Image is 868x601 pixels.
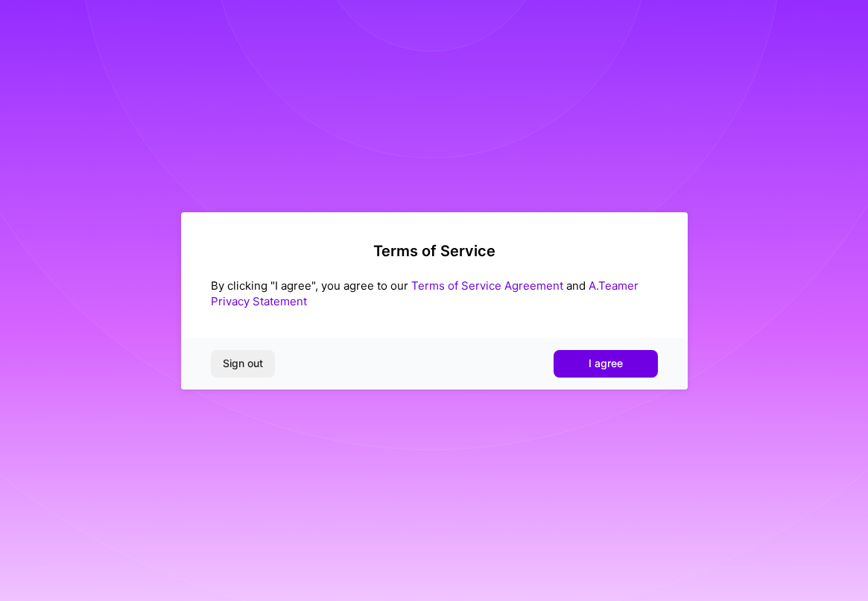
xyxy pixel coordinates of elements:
[211,278,658,309] div: By clicking "I agree", you agree to our and
[211,350,275,377] button: Sign out
[411,279,563,293] a: Terms of Service Agreement
[554,350,658,377] button: I agree
[589,356,623,371] span: I agree
[223,356,263,371] span: Sign out
[211,242,658,260] h2: Terms of Service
